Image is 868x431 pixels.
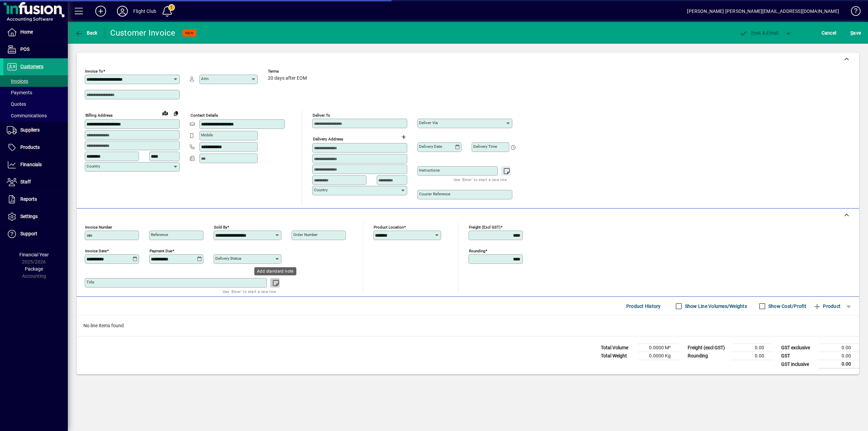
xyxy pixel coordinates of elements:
[732,352,772,360] td: 0.00
[597,352,638,360] td: Total Weight
[25,266,43,272] span: Package
[73,27,99,39] button: Back
[313,113,330,118] mat-label: Deliver To
[185,31,194,35] span: NEW
[20,46,29,52] span: POS
[767,303,806,310] label: Show Cost/Profit
[739,30,778,36] span: ost & Email
[813,301,841,312] span: Product
[151,232,168,237] mat-label: Reference
[3,24,68,41] a: Home
[20,144,40,150] span: Products
[3,174,68,191] a: Staff
[7,90,32,95] span: Payments
[85,249,107,253] mat-label: Invoice date
[68,27,105,39] app-page-header-button: Back
[86,164,100,169] mat-label: Country
[624,300,664,312] button: Product History
[822,27,836,38] span: Cancel
[133,6,156,17] div: Flight Club
[268,69,309,74] span: Terms
[818,344,859,352] td: 0.00
[419,192,450,196] mat-label: Courier Reference
[3,226,68,242] a: Support
[20,127,40,133] span: Suppliers
[684,303,747,310] label: Show Line Volumes/Weights
[778,344,818,352] td: GST exclusive
[454,176,507,183] mat-hint: Use 'Enter' to start a new line
[20,196,37,202] span: Reports
[90,5,112,17] button: Add
[110,27,176,38] div: Customer Invoice
[3,208,68,225] a: Settings
[215,256,241,261] mat-label: Delivery status
[850,30,853,36] span: S
[849,27,863,39] button: Save
[818,360,859,369] td: 0.00
[20,64,43,69] span: Customers
[254,267,296,275] div: Add standard note
[75,30,98,36] span: Back
[419,168,440,173] mat-label: Instructions
[469,225,500,230] mat-label: Freight (excl GST)
[419,144,442,149] mat-label: Delivery date
[3,87,68,98] a: Payments
[7,101,26,107] span: Quotes
[732,344,772,352] td: 0.00
[820,27,838,39] button: Cancel
[214,225,227,230] mat-label: Sold by
[201,76,209,81] mat-label: Attn
[20,29,33,35] span: Home
[160,107,171,118] a: View on map
[150,249,172,253] mat-label: Payment due
[398,132,409,142] button: Choose address
[626,301,661,312] span: Product History
[638,344,679,352] td: 0.0000 M³
[687,6,839,17] div: [PERSON_NAME] [PERSON_NAME][EMAIL_ADDRESS][DOMAIN_NAME]
[778,352,818,360] td: GST
[223,288,276,295] mat-hint: Use 'Enter' to start a new line
[171,108,181,119] button: Copy to Delivery address
[778,360,818,369] td: GST inclusive
[818,352,859,360] td: 0.00
[201,133,213,137] mat-label: Mobile
[736,27,782,39] button: Post & Email
[7,78,28,84] span: Invoices
[268,76,307,81] span: 20 days after EOM
[20,231,37,236] span: Support
[3,156,68,173] a: Financials
[473,144,497,149] mat-label: Delivery time
[77,315,859,336] div: No line items found
[846,1,860,23] a: Knowledge Base
[638,352,679,360] td: 0.0000 Kg
[314,188,328,192] mat-label: Country
[86,280,94,285] mat-label: Title
[3,122,68,139] a: Suppliers
[419,120,438,125] mat-label: Deliver via
[684,344,732,352] td: Freight (excl GST)
[3,191,68,208] a: Reports
[469,249,485,253] mat-label: Rounding
[374,225,404,230] mat-label: Product location
[751,30,754,36] span: P
[19,252,49,257] span: Financial Year
[20,214,38,219] span: Settings
[3,139,68,156] a: Products
[850,27,861,38] span: ave
[684,352,732,360] td: Rounding
[810,300,844,312] button: Product
[293,232,318,237] mat-label: Order number
[85,225,112,230] mat-label: Invoice number
[20,179,31,184] span: Staff
[20,162,42,167] span: Financials
[7,113,47,118] span: Communications
[3,98,68,110] a: Quotes
[597,344,638,352] td: Total Volume
[3,41,68,58] a: POS
[112,5,133,17] button: Profile
[3,75,68,87] a: Invoices
[3,110,68,121] a: Communications
[85,69,103,74] mat-label: Invoice To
